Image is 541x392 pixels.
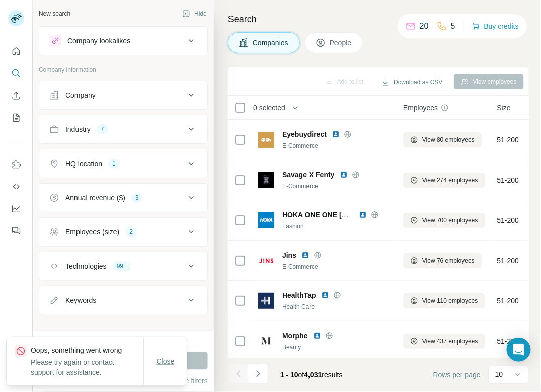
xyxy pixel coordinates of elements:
[403,293,485,308] button: View 110 employees
[65,90,96,100] div: Company
[39,220,207,244] button: Employees (size)2
[258,172,274,188] img: Logo of Savage X Fenty
[422,135,475,144] span: View 80 employees
[507,338,531,362] div: Open Intercom Messenger
[282,343,391,352] div: Beauty
[113,262,131,271] div: 99+
[31,345,143,355] p: Oops, something went wrong
[497,135,519,145] span: 51-200
[228,12,529,26] h4: Search
[282,302,391,311] div: Health Care
[65,159,102,169] div: HQ location
[39,83,207,107] button: Company
[248,364,268,384] button: Navigate to next page
[403,253,482,268] button: View 76 employees
[8,155,24,174] button: Use Surfe on LinkedIn
[282,141,391,150] div: E-Commerce
[313,332,321,340] img: LinkedIn logo
[39,186,207,210] button: Annual revenue ($)3
[39,29,207,53] button: Company lookalikes
[433,370,481,380] span: Rows per page
[282,170,335,180] span: Savage X Fenty
[253,38,289,48] span: Companies
[422,337,478,346] span: View 437 employees
[422,256,475,265] span: View 76 employees
[131,193,143,202] div: 3
[472,19,519,33] button: Buy credits
[108,159,120,168] div: 1
[403,103,438,113] span: Employees
[282,250,296,260] span: Jins
[39,117,207,141] button: Industry7
[497,256,519,266] span: 51-200
[65,124,91,134] div: Industry
[258,293,274,309] img: Logo of HealthTap
[497,215,519,225] span: 51-200
[422,216,478,225] span: View 700 employees
[8,64,24,83] button: Search
[65,193,125,203] div: Annual revenue ($)
[403,173,485,188] button: View 274 employees
[321,291,329,299] img: LinkedIn logo
[39,254,207,278] button: Technologies99+
[39,65,208,74] p: Company information
[420,20,429,32] p: 20
[8,109,24,127] button: My lists
[451,20,455,32] p: 5
[298,371,304,379] span: of
[403,334,485,349] button: View 437 employees
[65,261,107,271] div: Technologies
[39,151,207,176] button: HQ location1
[258,333,274,349] img: Logo of Morphe
[258,253,274,269] img: Logo of Jins
[282,262,391,271] div: E-Commerce
[253,103,285,113] span: 0 selected
[8,42,24,60] button: Quick start
[495,369,503,379] p: 10
[374,74,449,90] button: Download as CSV
[31,357,143,377] p: Please try again or contact support for assistance.
[39,288,207,312] button: Keywords
[497,175,519,185] span: 51-200
[39,9,70,18] div: New search
[304,371,322,379] span: 4,031
[359,211,367,219] img: LinkedIn logo
[175,6,214,21] button: Hide
[497,336,519,346] span: 51-200
[8,200,24,218] button: Dashboard
[157,356,175,366] span: Close
[280,371,343,379] span: results
[403,213,485,228] button: View 700 employees
[422,296,478,305] span: View 110 employees
[65,295,96,305] div: Keywords
[332,130,340,138] img: LinkedIn logo
[282,290,316,300] span: HealthTap
[149,352,182,370] button: Close
[8,87,24,105] button: Enrich CSV
[497,296,519,306] span: 51-200
[65,227,119,237] div: Employees (size)
[340,171,348,179] img: LinkedIn logo
[282,211,415,219] span: HOKA ONE ONE [GEOGRAPHIC_DATA]
[330,38,353,48] span: People
[282,222,391,231] div: Fashion
[403,132,482,147] button: View 80 employees
[282,182,391,191] div: E-Commerce
[8,178,24,196] button: Use Surfe API
[97,125,108,134] div: 7
[282,331,308,341] span: Morphe
[301,251,310,259] img: LinkedIn logo
[258,132,274,148] img: Logo of Eyebuydirect
[497,103,511,113] span: Size
[282,129,327,139] span: Eyebuydirect
[258,212,274,228] img: Logo of HOKA ONE ONE South Africa
[67,36,130,46] div: Company lookalikes
[280,371,298,379] span: 1 - 10
[422,176,478,185] span: View 274 employees
[125,227,137,237] div: 2
[8,222,24,240] button: Feedback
